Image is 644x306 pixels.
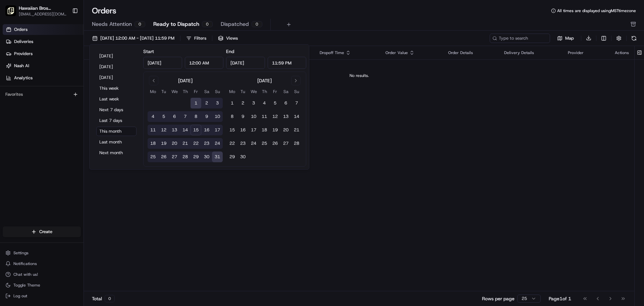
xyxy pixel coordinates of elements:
[3,3,69,19] button: Hawaiian Bros (Phoenix_AZ_3rd St.)Hawaiian Bros (Phoenix_AZ_3rd St.)[EMAIL_ADDRESS][DOMAIN_NAME]
[105,295,115,302] div: 0
[280,98,291,108] button: 6
[148,125,158,135] button: 11
[3,248,81,258] button: Settings
[270,98,280,108] button: 5
[490,34,550,43] input: Type to search
[194,35,206,41] div: Filters
[257,77,272,84] div: [DATE]
[237,138,248,149] button: 23
[13,97,51,104] span: Knowledge Base
[291,88,302,95] th: Sunday
[13,272,38,277] span: Chat with us!
[227,88,237,95] th: Monday
[96,127,137,136] button: This month
[143,48,154,54] label: Start
[149,76,158,85] button: Go to previous month
[4,95,54,107] a: 📗Knowledge Base
[320,50,375,55] div: Dropoff Time
[14,75,33,81] span: Analytics
[14,63,29,69] span: Nash AI
[92,295,115,302] div: Total
[3,24,84,35] a: Orders
[259,98,270,108] button: 4
[248,138,259,149] button: 24
[148,151,158,162] button: 25
[14,27,28,33] span: Orders
[615,50,629,55] div: Actions
[259,111,270,122] button: 11
[114,66,122,74] button: Start new chat
[180,88,191,95] th: Thursday
[92,5,116,16] h1: Orders
[148,111,158,122] button: 4
[17,43,111,50] input: Clear
[96,116,137,125] button: Last 7 days
[504,50,557,55] div: Delivery Details
[19,11,67,17] button: [EMAIL_ADDRESS][DOMAIN_NAME]
[248,88,259,95] th: Wednesday
[291,111,302,122] button: 14
[148,88,158,95] th: Monday
[54,95,110,107] a: 💻API Documentation
[227,138,237,149] button: 22
[3,60,84,71] a: Nash AI
[259,125,270,135] button: 18
[191,138,201,149] button: 22
[280,125,291,135] button: 20
[201,151,212,162] button: 30
[3,73,84,83] a: Analytics
[212,111,223,122] button: 10
[7,64,19,76] img: 1736555255976-a54dd68f-1ca7-489b-9aae-adbdc363a1c4
[96,148,137,158] button: Next month
[23,64,110,71] div: Start new chat
[169,88,180,95] th: Wednesday
[248,98,259,108] button: 3
[19,5,67,11] button: Hawaiian Bros (Phoenix_AZ_3rd St.)
[169,111,180,122] button: 6
[3,48,84,59] a: Providers
[291,98,302,108] button: 7
[191,125,201,135] button: 15
[212,151,223,162] button: 31
[201,111,212,122] button: 9
[237,125,248,135] button: 16
[212,138,223,149] button: 24
[259,88,270,95] th: Thursday
[96,105,137,115] button: Next 7 days
[3,89,81,100] div: Favorites
[5,5,16,16] img: Hawaiian Bros (Phoenix_AZ_3rd St.)
[215,34,241,43] button: Views
[268,57,307,69] input: Time
[180,125,191,135] button: 14
[237,111,248,122] button: 9
[96,51,137,61] button: [DATE]
[482,295,515,302] p: Rows per page
[87,73,632,78] div: No results.
[3,291,81,301] button: Log out
[7,7,20,20] img: Nash
[158,138,169,149] button: 19
[158,88,169,95] th: Tuesday
[237,98,248,108] button: 2
[158,111,169,122] button: 5
[63,97,108,104] span: API Documentation
[629,34,639,43] button: Refresh
[248,125,259,135] button: 17
[57,98,62,103] div: 💻
[248,111,259,122] button: 10
[180,111,191,122] button: 7
[568,50,604,55] div: Provider
[3,259,81,268] button: Notifications
[448,50,493,55] div: Order Details
[153,20,199,28] span: Ready to Dispatch
[291,125,302,135] button: 21
[135,21,145,27] div: 0
[180,151,191,162] button: 28
[39,229,52,235] span: Create
[212,88,223,95] th: Sunday
[100,35,174,41] span: [DATE] 12:00 AM - [DATE] 11:59 PM
[185,57,224,69] input: Time
[202,21,213,27] div: 0
[169,125,180,135] button: 13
